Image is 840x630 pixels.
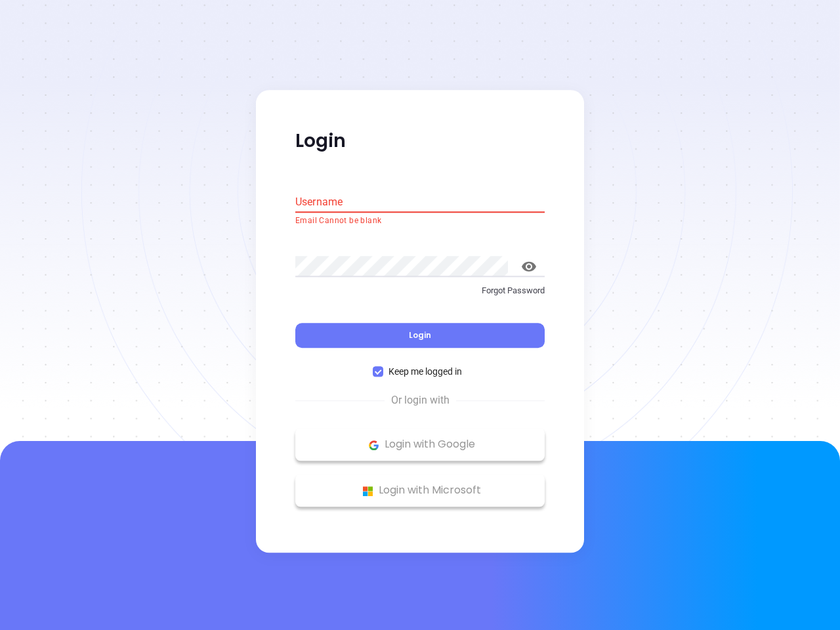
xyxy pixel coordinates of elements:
p: Forgot Password [295,284,545,297]
p: Login [295,129,545,153]
span: Login [409,330,431,341]
button: Login [295,324,545,348]
p: Login with Google [302,435,538,455]
img: Microsoft Logo [360,483,376,499]
button: Google Logo Login with Google [295,429,545,461]
button: toggle password visibility [513,251,545,282]
p: Email Cannot be blank [295,215,545,228]
button: Microsoft Logo Login with Microsoft [295,474,545,507]
img: Google Logo [366,437,382,453]
span: Keep me logged in [383,365,467,379]
a: Forgot Password [295,284,545,308]
span: Or login with [385,393,456,409]
p: Login with Microsoft [302,481,538,501]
